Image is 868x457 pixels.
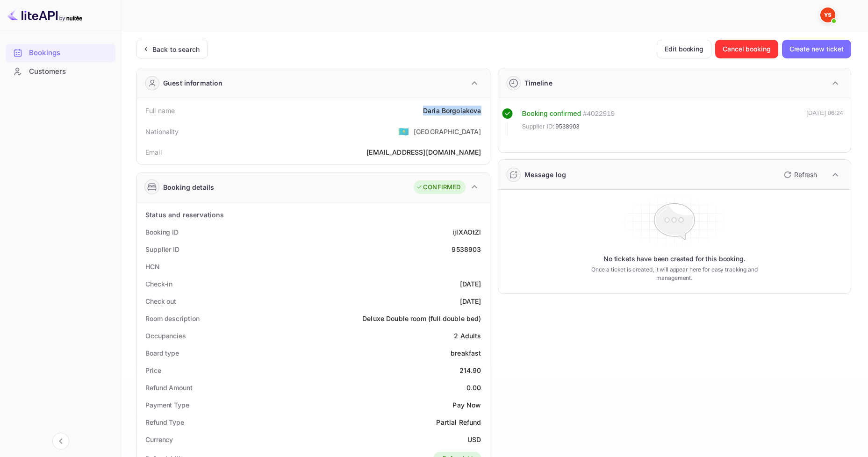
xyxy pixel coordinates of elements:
span: 9538903 [555,122,580,131]
div: Pay Now [452,400,481,410]
div: CONFIRMED [416,183,460,192]
div: Bookings [29,48,111,58]
span: United States [398,123,409,140]
div: Bookings [6,44,115,62]
p: Refresh [794,170,817,179]
div: Nationality [145,127,179,136]
div: [EMAIL_ADDRESS][DOMAIN_NAME] [366,147,481,157]
a: Bookings [6,44,115,61]
div: Board type [145,348,179,358]
a: Customers [6,63,115,80]
div: [DATE] [460,296,481,306]
div: Customers [6,63,115,81]
div: Message log [524,170,567,179]
div: 214.90 [459,365,481,375]
div: Customers [29,66,111,77]
div: Booking details [163,182,214,192]
div: 0.00 [466,383,481,393]
img: LiteAPI logo [7,7,82,22]
div: Check-in [145,279,172,289]
button: Edit booking [657,40,711,58]
div: Email [145,147,162,157]
div: HCN [145,262,160,271]
button: Cancel booking [715,40,778,58]
div: Partial Refund [436,417,481,427]
div: Price [145,365,161,375]
div: Supplier ID [145,244,179,254]
button: Refresh [778,167,821,182]
div: Guest information [163,78,223,88]
div: [GEOGRAPHIC_DATA] [414,127,481,136]
div: Daria Borgoiakova [423,106,481,115]
div: Full name [145,106,175,115]
div: Room description [145,314,199,323]
div: # 4022919 [583,108,615,119]
div: Refund Amount [145,383,193,393]
span: Supplier ID: [522,122,555,131]
div: Booking ID [145,227,179,237]
div: 9538903 [452,244,481,254]
div: Deluxe Double room (full double bed) [362,314,481,323]
p: Once a ticket is created, it will appear here for easy tracking and management. [580,265,769,282]
div: Refund Type [145,417,184,427]
div: breakfast [451,348,481,358]
div: Currency [145,435,173,444]
p: No tickets have been created for this booking. [603,254,746,264]
div: 2 Adults [454,331,481,341]
div: Occupancies [145,331,186,341]
div: [DATE] [460,279,481,289]
div: Back to search [152,44,200,54]
div: [DATE] 06:24 [806,108,843,136]
button: Collapse navigation [52,433,69,450]
div: Timeline [524,78,552,88]
div: Payment Type [145,400,189,410]
img: Yandex Support [820,7,835,22]
button: Create new ticket [782,40,851,58]
div: USD [467,435,481,444]
div: Status and reservations [145,210,224,220]
div: Check out [145,296,176,306]
div: ijIXAOtZl [452,227,481,237]
div: Booking confirmed [522,108,581,119]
